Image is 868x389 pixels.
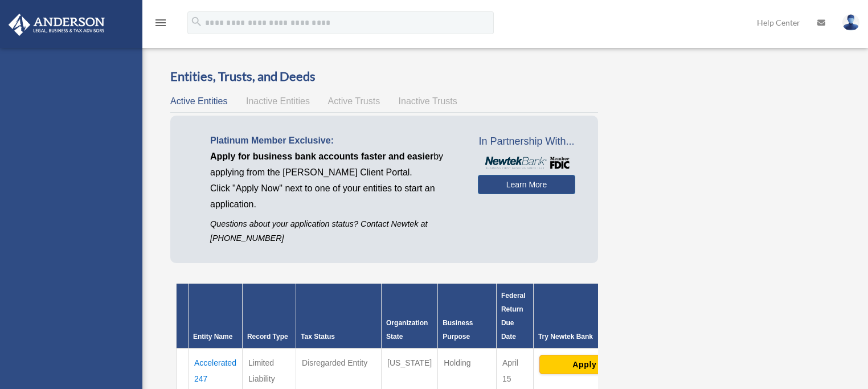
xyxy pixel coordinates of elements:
[210,181,461,212] p: Click "Apply Now" next to one of your entities to start an application.
[539,355,650,374] button: Apply Now
[190,15,203,28] i: search
[189,284,243,349] th: Entity Name
[210,151,433,161] span: Apply for business bank accounts faster and easier
[154,20,167,30] a: menu
[210,133,461,149] p: Platinum Member Exclusive:
[242,284,296,349] th: Record Type
[328,96,380,106] span: Active Trusts
[438,284,497,349] th: Business Purpose
[154,16,167,30] i: menu
[382,284,438,349] th: Organization State
[399,96,457,106] span: Inactive Trusts
[210,217,461,245] p: Questions about your application status? Contact Newtek at [PHONE_NUMBER]
[478,133,576,151] span: In Partnership With...
[842,14,859,31] img: User Pic
[496,284,533,349] th: Federal Return Due Date
[5,14,108,36] img: Anderson Advisors Platinum Portal
[296,284,382,349] th: Tax Status
[478,175,576,194] a: Learn More
[170,96,227,106] span: Active Entities
[210,149,461,181] p: by applying from the [PERSON_NAME] Client Portal.
[246,96,310,106] span: Inactive Entities
[484,157,570,169] img: NewtekBankLogoSM.png
[538,330,652,343] div: Try Newtek Bank
[170,68,598,85] h3: Entities, Trusts, and Deeds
